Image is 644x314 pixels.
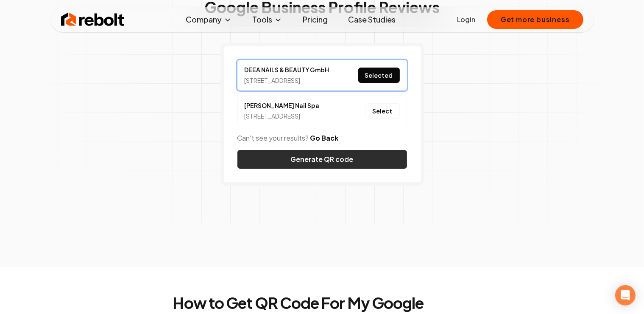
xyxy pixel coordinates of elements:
[358,68,400,83] button: Selected
[245,76,329,85] div: [STREET_ADDRESS]
[365,103,400,119] button: Select
[237,150,407,169] button: Generate QR code
[245,11,289,28] button: Tools
[245,65,329,74] a: DEEA NAILS & BEAUTY GmbH
[615,285,636,306] div: Open Intercom Messenger
[341,11,402,28] a: Case Studies
[179,11,239,28] button: Company
[296,11,335,28] a: Pricing
[61,11,125,28] img: Rebolt Logo
[457,14,475,25] a: Login
[245,112,320,121] div: [STREET_ADDRESS]
[487,10,583,29] button: Get more business
[245,101,320,110] a: [PERSON_NAME] Nail Spa
[310,133,339,143] button: Go Back
[237,133,407,143] p: Can't see your results?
